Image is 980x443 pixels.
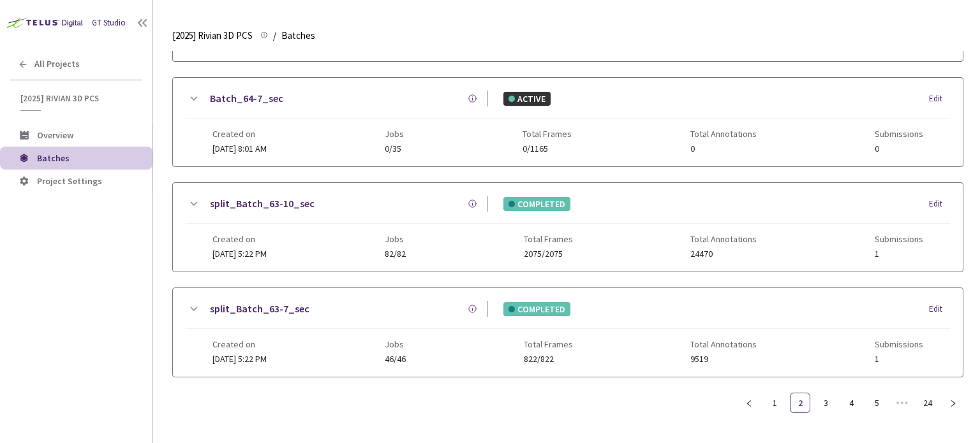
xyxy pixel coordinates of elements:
span: Created on [212,129,267,139]
span: 0/35 [385,144,404,154]
span: [2025] Rivian 3D PCS [172,28,253,43]
div: Edit [929,198,950,210]
div: COMPLETED [503,197,570,211]
a: 24 [918,393,937,412]
a: 2 [791,393,810,412]
span: Created on [212,234,267,244]
span: 1 [875,354,923,364]
span: [DATE] 5:22 PM [212,353,267,365]
span: Total Frames [524,234,573,244]
li: Next 5 Pages [892,393,912,413]
button: right [943,393,963,413]
span: Project Settings [37,175,102,187]
a: 1 [765,393,784,412]
span: Submissions [875,234,923,244]
button: left [739,393,759,413]
div: Edit [929,303,950,316]
li: 2 [790,393,810,413]
li: / [273,28,276,43]
span: 9519 [690,354,757,364]
span: ••• [892,393,912,413]
div: split_Batch_63-7_secCOMPLETEDEditCreated on[DATE] 5:22 PMJobs46/46Total Frames822/822Total Annota... [173,288,963,377]
span: Batches [37,152,70,164]
span: 0 [875,144,923,154]
div: COMPLETED [503,302,570,316]
span: 0 [690,144,757,154]
span: Created on [212,339,267,349]
span: Total Frames [523,129,572,139]
span: [2025] Rivian 3D PCS [20,93,135,104]
span: Total Annotations [690,234,757,244]
li: 1 [764,393,785,413]
a: 5 [867,393,886,412]
span: Total Annotations [690,339,757,349]
span: 0/1165 [523,144,572,154]
a: Batch_64-7_sec [210,91,283,106]
a: 3 [816,393,835,412]
span: Total Annotations [690,129,757,139]
span: right [949,400,957,407]
span: All Projects [34,59,80,69]
li: 3 [815,393,836,413]
li: 4 [841,393,861,413]
div: GT Studio [92,17,126,29]
span: 2075/2075 [524,249,573,259]
li: Previous Page [739,393,759,413]
span: 82/82 [385,249,406,259]
span: Submissions [875,339,923,349]
li: 5 [866,393,887,413]
li: Next Page [943,393,963,413]
span: 822/822 [524,354,573,364]
a: 4 [842,393,861,412]
span: 24470 [690,249,757,259]
a: split_Batch_63-10_sec [210,196,315,212]
div: ACTIVE [503,92,551,106]
span: Jobs [385,339,406,349]
span: Submissions [875,129,923,139]
div: Edit [929,92,950,105]
span: 1 [875,249,923,259]
span: Jobs [385,234,406,244]
span: 46/46 [385,354,406,364]
span: Overview [37,129,73,141]
span: [DATE] 5:22 PM [212,248,267,259]
span: Batches [281,28,315,43]
span: left [745,400,753,407]
li: 24 [917,393,938,413]
a: split_Batch_63-7_sec [210,301,309,317]
span: Jobs [385,129,404,139]
div: split_Batch_63-10_secCOMPLETEDEditCreated on[DATE] 5:22 PMJobs82/82Total Frames2075/2075Total Ann... [173,183,963,272]
div: Batch_64-7_secACTIVEEditCreated on[DATE] 8:01 AMJobs0/35Total Frames0/1165Total Annotations0Submi... [173,78,963,166]
span: Total Frames [524,339,573,349]
span: [DATE] 8:01 AM [212,143,267,154]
